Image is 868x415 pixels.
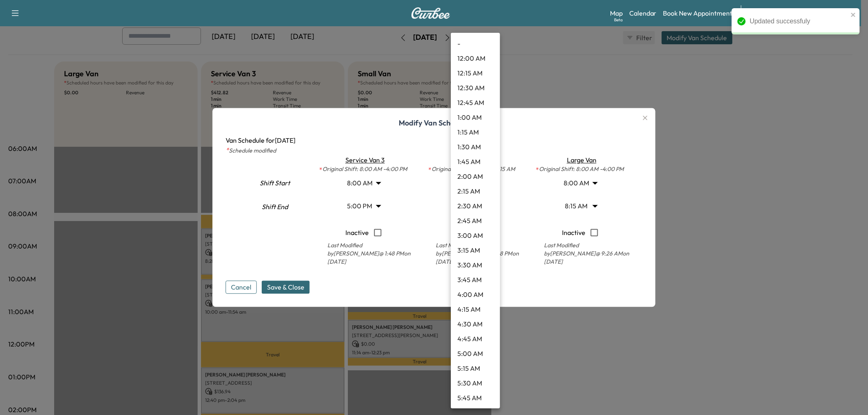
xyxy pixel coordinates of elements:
[451,258,500,272] li: 3:30 AM
[451,169,500,184] li: 2:00 AM
[451,154,500,169] li: 1:45 AM
[451,376,500,390] li: 5:30 AM
[451,36,500,51] li: -
[451,317,500,331] li: 4:30 AM
[451,302,500,317] li: 4:15 AM
[451,228,500,243] li: 3:00 AM
[451,346,500,361] li: 5:00 AM
[451,139,500,154] li: 1:30 AM
[750,16,848,26] div: Updated successfuly
[451,243,500,258] li: 3:15 AM
[451,125,500,139] li: 1:15 AM
[451,198,500,213] li: 2:30 AM
[451,66,500,80] li: 12:15 AM
[451,331,500,346] li: 4:45 AM
[451,213,500,228] li: 2:45 AM
[451,361,500,376] li: 5:15 AM
[451,272,500,287] li: 3:45 AM
[851,11,857,18] button: close
[451,51,500,66] li: 12:00 AM
[451,287,500,302] li: 4:00 AM
[451,80,500,95] li: 12:30 AM
[451,110,500,125] li: 1:00 AM
[451,184,500,198] li: 2:15 AM
[451,95,500,110] li: 12:45 AM
[451,390,500,405] li: 5:45 AM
